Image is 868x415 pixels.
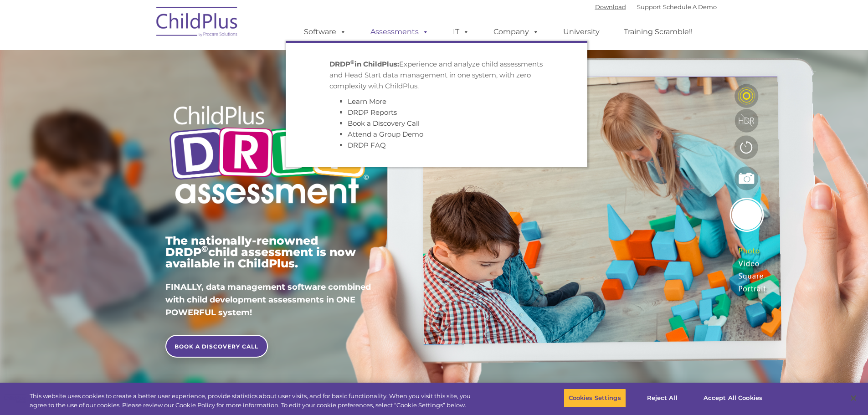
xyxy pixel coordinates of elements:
[564,389,626,408] button: Cookies Settings
[201,244,208,254] sup: ©
[348,119,420,128] a: Book a Discovery Call
[663,3,717,10] a: Schedule A Demo
[350,59,354,65] sup: ©
[699,389,767,408] button: Accept All Cookies
[637,3,661,10] a: Support
[165,93,372,219] img: Copyright - DRDP Logo Light
[295,23,355,41] a: Software
[329,59,544,92] p: Experience and analyze child assessments and Head Start data management in one system, with zero ...
[595,3,717,10] font: |
[348,108,397,117] a: DRDP Reports
[30,392,478,410] div: This website uses cookies to create a better user experience, provide statistics about user visit...
[348,97,386,106] a: Learn More
[361,23,438,41] a: Assessments
[444,23,478,41] a: IT
[152,0,243,46] img: ChildPlus by Procare Solutions
[843,388,863,408] button: Close
[615,23,702,41] a: Training Scramble!!
[554,23,609,41] a: University
[165,335,268,358] a: BOOK A DISCOVERY CALL
[484,23,548,41] a: Company
[348,141,386,149] a: DRDP FAQ
[329,60,399,68] strong: DRDP in ChildPlus:
[595,3,626,10] a: Download
[634,389,691,408] button: Reject All
[165,234,356,270] span: The nationally-renowned DRDP child assessment is now available in ChildPlus.
[165,282,371,318] span: FINALLY, data management software combined with child development assessments in ONE POWERFUL sys...
[348,130,423,138] a: Attend a Group Demo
